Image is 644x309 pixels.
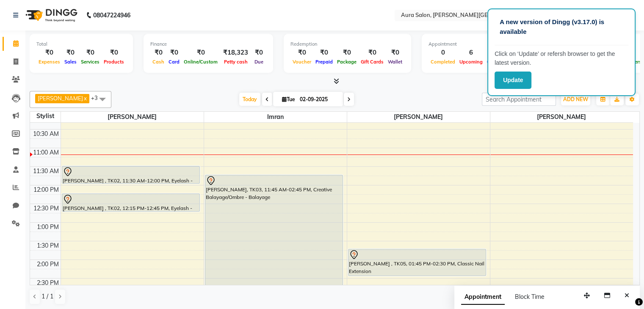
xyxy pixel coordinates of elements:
[38,95,83,102] span: [PERSON_NAME]
[30,112,61,121] div: Stylist
[335,48,359,58] div: ₹0
[359,48,386,58] div: ₹0
[102,48,126,58] div: ₹0
[22,3,80,27] img: logo
[35,223,61,232] div: 1:00 PM
[359,59,386,65] span: Gift Cards
[252,59,265,65] span: Due
[91,94,104,101] span: +3
[313,48,335,58] div: ₹0
[35,260,61,269] div: 2:00 PM
[62,48,79,58] div: ₹0
[220,48,252,58] div: ₹18,323
[205,175,343,285] div: [PERSON_NAME], TK03, 11:45 AM-02:45 PM, Creative Balayage/Ombre - Balayage
[335,59,359,65] span: Package
[166,48,182,58] div: ₹0
[204,112,347,122] span: Imran
[500,17,623,36] p: A new version of Dingg (v3.17.0) is available
[62,166,200,183] div: [PERSON_NAME] , TK02, 11:30 AM-12:00 PM, Eyelash - Classic - Extensions
[36,41,126,48] div: Total
[386,48,404,58] div: ₹0
[150,41,266,48] div: Finance
[428,48,457,58] div: 0
[290,41,404,48] div: Redemption
[62,59,79,65] span: Sales
[280,96,297,102] span: Tue
[239,93,260,106] span: Today
[428,59,457,65] span: Completed
[166,59,182,65] span: Card
[621,289,633,302] button: Close
[83,95,87,102] a: x
[36,48,62,58] div: ₹0
[347,112,490,122] span: [PERSON_NAME]
[348,249,486,276] div: [PERSON_NAME] , TK05, 01:45 PM-02:30 PM, Classic Nail Extension
[31,130,61,138] div: 10:30 AM
[35,279,61,287] div: 2:30 PM
[297,93,340,106] input: 2025-09-02
[485,59,509,65] span: Ongoing
[252,48,266,58] div: ₹0
[150,59,166,65] span: Cash
[515,293,544,301] span: Block Time
[482,93,556,106] input: Search Appointment
[35,241,61,250] div: 1:30 PM
[457,48,485,58] div: 6
[36,59,62,65] span: Expenses
[490,112,633,122] span: [PERSON_NAME]
[428,41,533,48] div: Appointment
[495,72,531,89] button: Update
[313,59,335,65] span: Prepaid
[31,167,61,176] div: 11:30 AM
[485,48,509,58] div: 0
[32,204,61,213] div: 12:30 PM
[31,148,61,157] div: 11:00 AM
[32,185,61,194] div: 12:00 PM
[461,290,505,305] span: Appointment
[150,48,166,58] div: ₹0
[182,48,220,58] div: ₹0
[290,59,313,65] span: Voucher
[290,48,313,58] div: ₹0
[457,59,485,65] span: Upcoming
[495,50,628,67] p: Click on ‘Update’ or refersh browser to get the latest version.
[386,59,404,65] span: Wallet
[61,112,204,122] span: [PERSON_NAME]
[79,48,102,58] div: ₹0
[41,292,53,301] span: 1 / 1
[93,3,130,27] b: 08047224946
[62,194,200,211] div: [PERSON_NAME] , TK02, 12:15 PM-12:45 PM, Eyelash - Classic -Lift Upto 2 weeks
[563,96,588,102] span: ADD NEW
[222,59,250,65] span: Petty cash
[79,59,102,65] span: Services
[182,59,220,65] span: Online/Custom
[102,59,126,65] span: Products
[561,94,590,105] button: ADD NEW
